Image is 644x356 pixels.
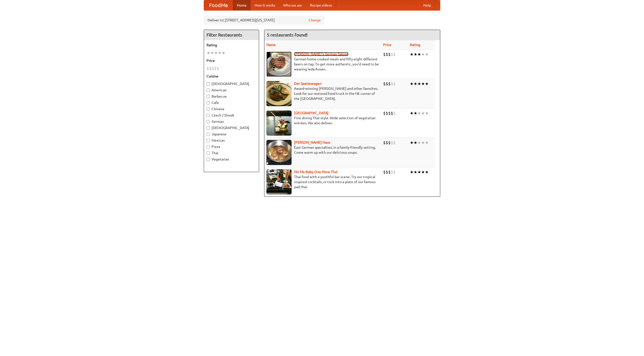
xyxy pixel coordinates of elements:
li: $ [393,169,396,175]
li: $ [214,66,217,71]
ng-pluralize: 5 restaurants found! [267,32,308,37]
li: ★ [421,52,425,57]
a: Help [419,0,435,10]
li: $ [383,52,386,57]
img: babythai.jpg [266,169,292,194]
li: $ [386,110,388,116]
input: American [207,89,210,92]
h5: Price [207,58,256,63]
input: [DEMOGRAPHIC_DATA] [207,82,210,86]
img: esthers.jpg [266,52,292,77]
label: German [207,119,256,124]
li: $ [391,110,393,116]
li: ★ [222,50,225,56]
li: $ [393,140,396,145]
a: Name [266,43,276,47]
li: ★ [417,140,421,145]
li: $ [393,110,396,116]
li: ★ [410,140,414,145]
input: Chinese [207,107,210,111]
a: [GEOGRAPHIC_DATA] [294,111,329,115]
li: ★ [425,110,429,116]
p: Award-winning [PERSON_NAME] and other favorites. Look for our restored food truck in the NE corne... [266,86,379,101]
label: American [207,88,256,93]
li: $ [393,81,396,87]
li: ★ [214,50,218,56]
li: ★ [210,50,214,56]
label: Chinese [207,106,256,111]
b: [PERSON_NAME] Haus [294,140,330,144]
li: ★ [421,81,425,87]
p: Fine dining Thai-style. Wide selection of vegetarian entrées. We also deliver. [266,115,379,126]
li: $ [391,169,393,175]
a: Price [383,43,391,47]
p: East German specialties, in a family-friendly setting. Come warm up with our delicious soups. [266,145,379,155]
label: Japanese [207,132,256,137]
a: [PERSON_NAME]'s German Saloon [294,52,348,56]
li: $ [386,52,388,57]
li: ★ [425,140,429,145]
a: Der Speisewagen [294,82,321,86]
label: Thai [207,150,256,155]
li: $ [383,169,386,175]
label: Vegetarian [207,157,256,162]
li: ★ [417,52,421,57]
label: Pizza [207,144,256,149]
li: ★ [421,140,425,145]
a: Hit Me Baby One More Thai [294,170,338,174]
li: $ [388,110,391,116]
li: ★ [414,110,417,116]
li: $ [386,81,388,87]
li: ★ [425,169,429,175]
div: Deliver to: [STREET_ADDRESS][US_STATE] [204,16,325,25]
li: $ [386,140,388,145]
li: ★ [410,81,414,87]
a: Rating [410,43,420,47]
li: ★ [414,140,417,145]
li: $ [386,169,388,175]
input: Mexican [207,139,210,142]
li: $ [388,81,391,87]
li: $ [209,66,212,71]
label: Mexican [207,138,256,143]
li: $ [391,140,393,145]
h4: Filter Restaurants [204,30,259,40]
input: [DEMOGRAPHIC_DATA] [207,126,210,130]
li: ★ [410,52,414,57]
h5: Rating [207,43,256,48]
a: Home [233,0,251,10]
li: $ [217,66,219,71]
li: ★ [425,81,429,87]
li: $ [383,81,386,87]
input: Vegetarian [207,158,210,161]
li: ★ [421,169,425,175]
li: $ [212,66,214,71]
input: Thai [207,151,210,155]
li: $ [391,81,393,87]
li: ★ [417,81,421,87]
label: Czech / Slovak [207,113,256,118]
a: Who we are [279,0,306,10]
li: ★ [417,169,421,175]
li: ★ [414,81,417,87]
label: [DEMOGRAPHIC_DATA] [207,81,256,86]
img: satay.jpg [266,110,292,136]
input: Cafe [207,101,210,104]
p: German home-cooked meals and fifty-eight different beers on tap. To get more authentic, you'd nee... [266,57,379,72]
label: [DEMOGRAPHIC_DATA] [207,125,256,130]
li: $ [388,140,391,145]
label: Cafe [207,100,256,105]
li: $ [383,110,386,116]
a: FoodMe [204,0,233,10]
li: ★ [218,50,222,56]
li: $ [207,66,209,71]
li: ★ [421,110,425,116]
a: Change [309,18,321,23]
input: Japanese [207,133,210,136]
a: How it works [251,0,279,10]
input: Barbecue [207,95,210,98]
li: ★ [207,50,210,56]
